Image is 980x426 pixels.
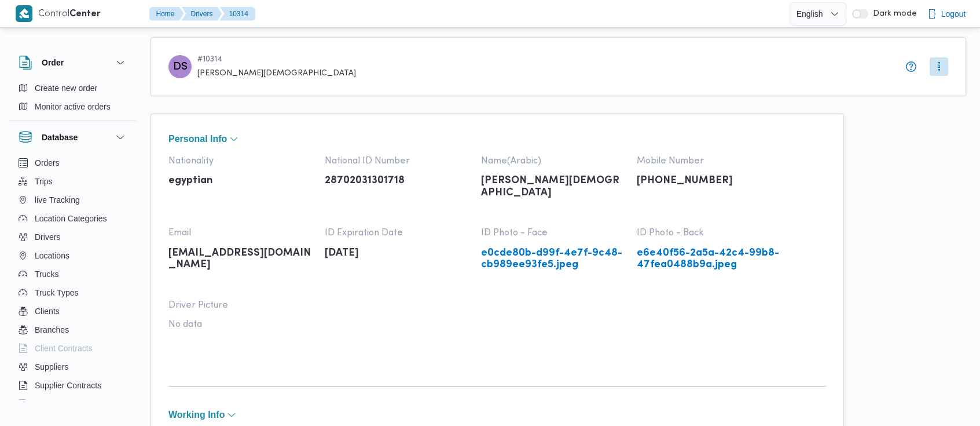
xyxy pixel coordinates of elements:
h3: Database [42,130,78,144]
p: [DATE] [325,247,469,260]
span: Dark mode [868,9,917,19]
span: Trips [35,174,53,188]
button: Trucks [14,265,132,283]
button: Suppliers [14,358,132,376]
span: Working Info [168,410,225,420]
button: Clients [14,302,132,321]
span: Suppliers [35,360,68,374]
button: Working Info [168,410,826,420]
span: Clients [35,304,60,318]
button: Personal Info [168,134,826,144]
button: Locations [14,246,132,265]
a: e6e40f56-2a5a-42c4-99b8-47fea0488b9a.jpeg [637,247,781,271]
button: live Tracking [14,191,132,209]
span: Monitor active orders [35,100,111,114]
span: Locations [35,249,69,263]
p: [EMAIL_ADDRESS][DOMAIN_NAME] [168,247,313,271]
p: egyptian [168,175,313,187]
span: # 10314 [197,55,356,64]
h3: Order [42,56,64,70]
button: 10314 [220,7,255,21]
button: Logout [923,2,971,26]
button: Home [149,7,184,21]
button: Monitor active orders [14,97,132,116]
button: Location Categories [14,209,132,228]
span: Name(Arabic) [481,156,626,166]
span: Email [168,228,313,238]
div: Order [9,79,137,121]
span: Orders [35,156,60,170]
span: No data [168,319,313,330]
button: Create new order [14,79,132,97]
div: Personal Info [168,147,826,365]
span: Nationality [168,156,313,166]
span: DS [173,55,188,78]
img: X8yXhbKr1z7QwAAAABJRU5ErkJggg== [16,5,32,22]
button: Devices [14,395,132,413]
div: Dhiaa Shams Aldin Fthai Msalamai [168,55,192,78]
span: Devices [35,397,64,411]
a: e0cde80b-d99f-4e7f-9c48-cb989ee93fe5.jpeg [481,247,626,271]
span: Drivers [35,230,60,244]
span: Branches [35,323,69,337]
button: More [930,57,948,76]
button: Client Contracts [14,339,132,358]
button: Order [19,56,127,70]
span: Mobile Number [637,156,781,166]
button: Database [19,130,127,144]
span: Supplier Contracts [35,378,101,392]
button: Drivers [182,7,222,21]
b: Center [69,10,101,19]
button: Drivers [14,228,132,246]
button: Truck Types [14,283,132,302]
span: Personal Info [168,134,227,144]
div: Database [9,154,137,405]
button: info [904,60,918,74]
span: [PERSON_NAME][DEMOGRAPHIC_DATA] [197,69,356,78]
span: Driver Picture [168,300,313,311]
button: Supplier Contracts [14,376,132,395]
p: 28702031301718 [325,175,469,187]
span: ID Photo - Back [637,228,781,238]
button: Branches [14,321,132,339]
span: Logout [941,7,966,21]
iframe: chat widget [12,380,49,414]
span: Truck Types [35,286,78,300]
span: live Tracking [35,193,80,207]
p: [PHONE_NUMBER] [637,175,781,187]
span: ID Expiration Date [325,228,469,238]
span: ID Photo - Face [481,228,626,238]
span: Create new order [35,81,97,95]
p: [PERSON_NAME][DEMOGRAPHIC_DATA] [481,175,626,199]
span: National ID Number [325,156,469,166]
button: Orders [14,154,132,172]
span: Client Contracts [35,341,93,355]
span: Trucks [35,267,58,281]
span: Location Categories [35,212,107,225]
button: Trips [14,172,132,191]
